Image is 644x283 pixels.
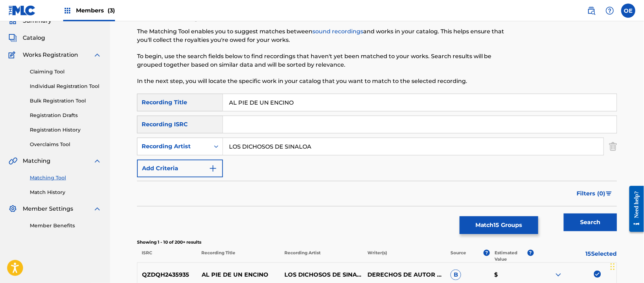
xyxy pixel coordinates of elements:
span: Members [76,6,115,15]
a: Individual Registration Tool [30,83,102,90]
img: MLC Logo [9,5,36,16]
p: ISRC [137,250,197,262]
p: AL PIE DE UN ENCINO [197,271,280,279]
img: Delete Criterion [609,138,617,155]
a: SummarySummary [9,17,51,25]
div: Recording Artist [142,142,206,151]
img: 9d2ae6d4665cec9f34b9.svg [209,164,217,173]
span: ? [528,250,534,256]
div: Drag [611,256,615,277]
a: Match History [30,189,102,196]
span: Filters ( 0 ) [577,189,606,198]
a: Overclaims Tool [30,141,102,148]
button: Match15 Groups [460,216,538,234]
p: LOS DICHOSOS DE SINALOA [280,271,363,279]
a: Public Search [584,4,599,18]
p: $ [490,271,534,279]
img: Top Rightsholders [63,6,72,15]
span: Works Registration [23,51,78,59]
span: Matching [23,157,50,165]
p: QZDQH2435935 [137,271,197,279]
a: Member Benefits [30,222,102,229]
img: expand [93,51,102,59]
iframe: Chat Widget [608,249,644,283]
p: Recording Artist [280,250,363,262]
span: Catalog [23,34,45,42]
img: search [587,6,596,15]
p: 15 Selected [534,250,617,262]
p: Recording Title [197,250,280,262]
p: To begin, use the search fields below to find recordings that haven't yet been matched to your wo... [137,52,507,69]
span: B [451,270,461,280]
p: DERECHOS DE AUTOR RESERVADO [363,271,446,279]
div: User Menu [621,4,635,18]
button: Add Criteria [137,160,223,177]
a: Registration Drafts [30,112,102,119]
p: Showing 1 - 10 of 200+ results [137,239,617,245]
p: Source [451,250,466,262]
img: Matching [9,157,17,165]
div: Help [603,4,617,18]
img: expand [554,271,563,279]
a: Bulk Registration Tool [30,97,102,105]
p: The Matching Tool enables you to suggest matches between and works in your catalog. This helps en... [137,27,507,44]
img: Catalog [9,34,17,42]
a: Registration History [30,126,102,134]
span: ? [484,250,490,256]
button: Filters (0) [573,185,617,202]
a: Matching Tool [30,174,102,182]
form: Search Form [137,94,617,235]
p: Writer(s) [363,250,446,262]
a: CatalogCatalog [9,34,45,42]
img: filter [606,192,612,196]
p: In the next step, you will locate the specific work in your catalog that you want to match to the... [137,77,507,85]
button: Search [564,213,617,231]
p: Estimated Value [495,250,527,262]
iframe: Resource Center [624,181,644,238]
img: Member Settings [9,205,17,213]
img: help [606,6,614,15]
a: Claiming Tool [30,68,102,76]
img: expand [93,157,102,165]
span: Member Settings [23,205,73,213]
a: sound recordings [312,28,363,35]
span: (3) [108,7,115,14]
img: deselect [594,271,601,278]
img: expand [93,205,102,213]
img: Works Registration [9,51,18,59]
